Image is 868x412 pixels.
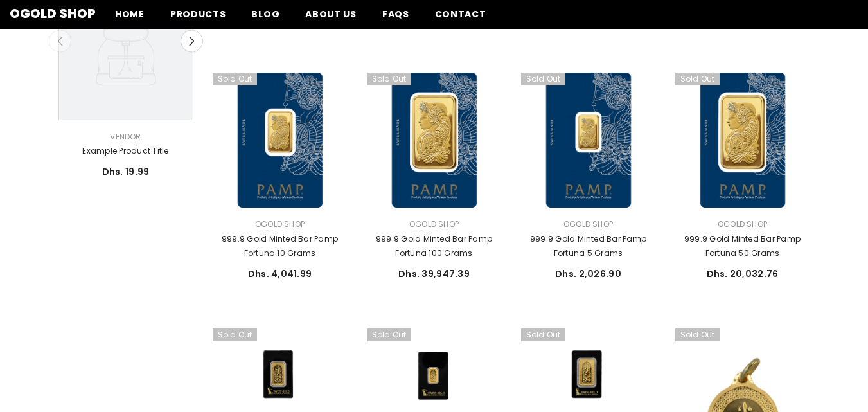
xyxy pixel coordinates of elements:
button: Next [181,30,203,53]
span: About us [305,8,357,21]
span: Products [170,8,226,21]
span: Sold out [521,328,566,341]
a: 999.9 Gold Minted Bar Pamp Fortuna 50 Grams [675,232,810,260]
a: Products [157,7,239,29]
span: Sold out [675,73,720,85]
a: Ogold Shop [409,219,459,229]
a: Ogold Shop [10,7,96,20]
a: About us [292,7,369,29]
a: 999.9 Gold Minted Bar Pamp Fortuna 100 Grams [367,232,502,260]
span: Sold out [367,328,412,341]
span: Sold out [521,73,566,85]
span: Dhs. 4,041.99 [248,267,312,280]
span: Home [115,8,145,21]
span: FAQs [382,8,409,21]
span: Dhs. 39,947.39 [398,267,470,280]
a: 999.9 Gold Minted Bar Pamp Fortuna 10 Grams [213,232,348,260]
a: Example product title [58,144,193,158]
span: Sold out [213,328,258,341]
span: Dhs. 20,032.76 [707,267,779,280]
a: Blog [238,7,292,29]
a: Home [102,7,157,29]
a: FAQs [369,7,422,29]
a: 999.9 Gold Minted Bar Pamp Fortuna 5 Grams [521,73,656,208]
a: 999.9 Gold Minted Bar Pamp Fortuna 5 Grams [521,232,656,260]
a: Ogold Shop [255,219,305,229]
span: Blog [251,8,279,21]
span: Dhs. 2,026.90 [555,267,621,280]
a: 999.9 Gold Minted Bar Pamp Fortuna 100 Grams [367,73,502,208]
a: 999.9 Gold Minted Bar Pamp Fortuna 10 Grams [213,73,348,208]
span: Dhs. 19.99 [102,165,150,178]
span: Sold out [675,328,720,341]
span: Sold out [367,73,412,85]
a: 999.9 Gold Minted Bar Pamp Fortuna 50 Grams [675,73,810,208]
div: Vendor [58,130,193,144]
a: Ogold Shop [563,219,613,229]
a: Ogold Shop [718,219,767,229]
span: Sold out [213,73,258,85]
a: Contact [422,7,499,29]
span: Contact [435,8,486,21]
